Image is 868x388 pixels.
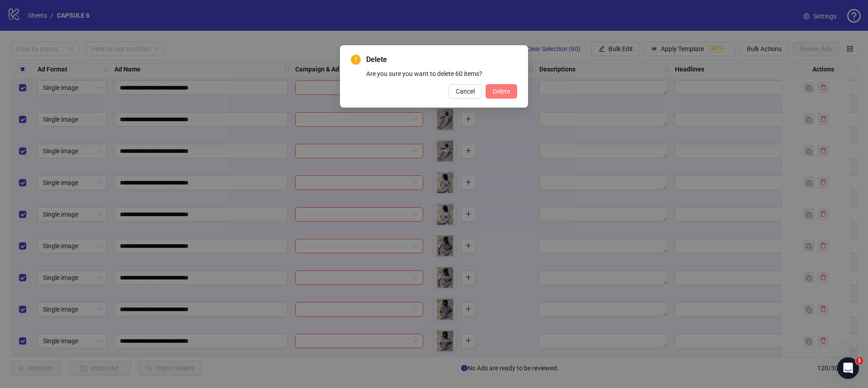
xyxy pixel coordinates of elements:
button: Delete [486,84,517,99]
span: Cancel [456,88,475,95]
span: Delete [366,54,517,65]
div: Are you sure you want to delete 60 items? [366,69,517,79]
span: Delete [493,88,510,95]
span: 1 [856,357,863,364]
span: exclamation-circle [351,55,361,65]
iframe: Intercom live chat [837,357,859,379]
button: Cancel [448,84,482,99]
